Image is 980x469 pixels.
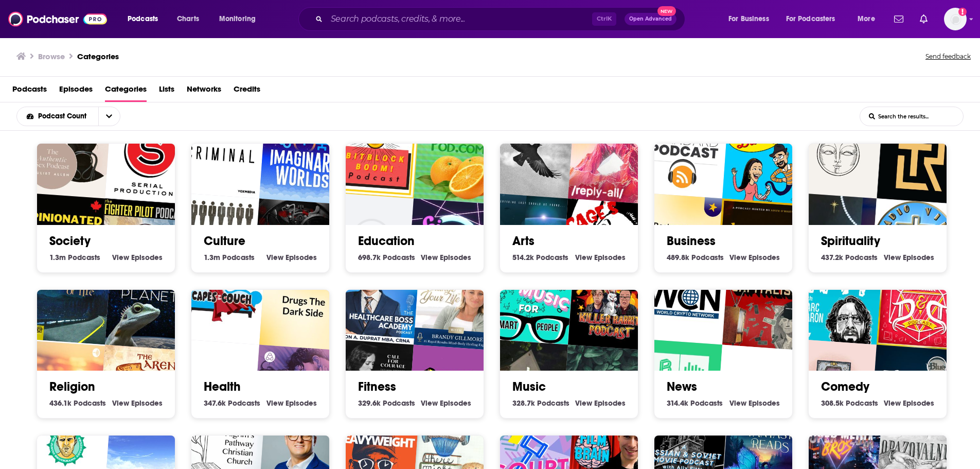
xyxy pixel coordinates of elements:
span: Logged in as headlandconsultancy [944,8,967,30]
a: View Arts Episodes [575,253,626,262]
span: Episodes [131,398,163,408]
span: Categories [105,81,147,102]
a: Show notifications dropdown [890,10,907,28]
span: Podcasts [228,398,260,408]
a: Show notifications dropdown [916,10,932,28]
img: The Bitcoin Standard Podcast [640,110,728,199]
span: 314.4k [667,398,688,408]
span: Podcasts [537,398,569,408]
img: Learn Chinese & Culture @ iMandarinPod.com [414,116,502,204]
a: View Religion Episodes [112,398,163,408]
a: Society [49,233,91,249]
span: Podcast Count [38,113,90,120]
span: Episodes [286,253,317,262]
a: 329.6k Fitness Podcasts [358,398,415,408]
span: View [421,398,438,408]
a: View Health Episodes [266,398,317,408]
a: Business [667,233,716,249]
span: View [266,253,283,262]
a: View Business Episodes [729,253,780,262]
span: Charts [177,12,199,26]
div: Search podcasts, credits, & more... [308,7,695,31]
img: Heal Yourself. Change Your Life™ [414,262,502,351]
span: Podcasts [383,398,415,408]
span: Podcasts [690,398,723,408]
button: Show profile menu [944,8,967,30]
span: 489.8k [667,253,689,262]
a: View Education Episodes [421,253,471,262]
span: Podcasts [222,253,255,262]
span: Episodes [594,398,626,408]
span: 328.7k [512,398,535,408]
span: Podcasts [691,253,724,262]
span: 437.2k [821,253,843,262]
div: WTF with Marc Maron Podcast [794,256,883,344]
a: 698.7k Education Podcasts [358,253,415,262]
a: View Culture Episodes [266,253,317,262]
img: Serial [105,116,193,204]
span: View [729,398,746,408]
img: One Third of Life [23,256,111,344]
span: Podcasts [12,81,47,102]
img: Not Another D&D Podcast [877,262,965,351]
span: 308.5k [821,398,844,408]
span: Ctrl K [592,12,616,26]
div: The Reluctant Thought Leader Podcast [877,116,965,204]
span: Podcasts [383,253,415,262]
a: Education [358,233,415,249]
a: Networks [187,81,221,102]
img: The Ghosts of Harrenhal: A Song of Ice and Fire Podcast (ASOIAF) [486,110,574,199]
div: Criminal [177,110,265,199]
span: 698.7k [358,253,381,262]
span: View [112,398,129,408]
a: 489.8k Business Podcasts [667,253,724,262]
a: View Society Episodes [112,253,163,262]
div: Esencias de ALQVIMIA [794,110,883,199]
div: Sentient Planet [105,262,193,351]
a: Lists [159,81,174,102]
img: Killer Rabbit Podcast [568,262,656,351]
span: View [575,253,592,262]
img: The World Crypto Network Podcast [640,256,728,344]
span: View [421,253,438,262]
span: Podcasts [68,253,100,262]
h2: Choose List sort [16,107,136,126]
span: Episodes [440,398,471,408]
button: open menu [212,11,269,27]
h1: Categories [77,51,119,61]
input: Search podcasts, credits, & more... [327,11,592,27]
span: View [729,253,746,262]
a: Music [512,379,546,394]
span: Podcasts [845,253,878,262]
img: Better Call Daddy [722,116,811,204]
button: open menu [98,107,120,126]
button: open menu [779,11,850,27]
a: View Music Episodes [575,398,626,408]
div: Capes On the Couch - Where Comics Get Counseling [177,256,265,344]
button: open menu [721,11,782,27]
img: Movies vs. Capitalism [722,262,811,351]
img: Drugs: The Dark Side [259,262,348,351]
a: Fitness [358,379,396,394]
span: View [266,398,283,408]
span: 347.6k [204,398,226,408]
img: Healthcare Boss Academy Podcast [331,256,420,344]
a: 314.4k News Podcasts [667,398,723,408]
a: 328.7k Music Podcasts [512,398,569,408]
span: 1.3m [49,253,66,262]
img: The BitBlockBoom Bitcoin Podcast [331,110,420,199]
a: Religion [49,379,95,394]
span: View [884,398,901,408]
a: Episodes [59,81,93,102]
span: Monitoring [219,12,256,26]
span: View [112,253,129,262]
div: Authentic Sex with Juliet Allen [23,110,111,199]
div: Pop Music For Smart People [486,256,574,344]
a: News [667,379,697,394]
